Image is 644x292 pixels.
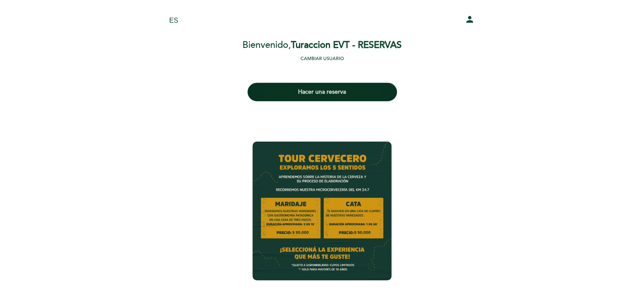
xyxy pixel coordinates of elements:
[247,83,397,101] button: Hacer una reserva
[298,55,346,63] button: Cambiar usuario
[269,9,375,32] a: Experiencia Tour Cervecero
[465,14,475,27] button: person
[253,142,391,280] img: banner_1750274194.jpeg
[291,39,402,51] span: Turaccion EVT - RESERVAS
[242,40,402,50] h2: Bienvenido,
[465,14,475,24] i: person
